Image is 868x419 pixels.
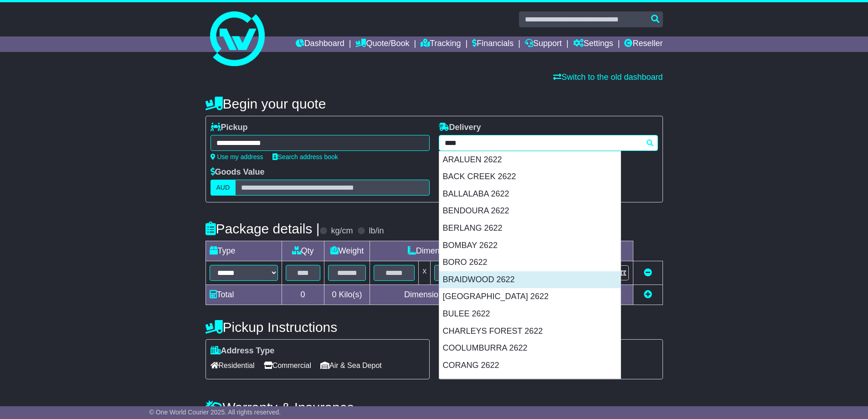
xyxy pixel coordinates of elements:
a: Switch to the old dashboard [553,72,663,82]
h4: Begin your quote [205,96,663,111]
span: Residential [211,358,255,372]
div: COOLUMBURRA 2622 [439,340,621,357]
a: Financials [472,36,514,52]
h4: Package details | [205,221,320,236]
label: Pickup [211,123,248,133]
div: BERLANG 2622 [439,220,621,237]
a: Remove this item [644,268,652,277]
span: © One World Courier 2025. All rights reserved. [149,409,281,416]
h4: Warranty & Insurance [205,400,663,415]
td: Type [205,241,282,261]
div: BALLALABA 2622 [439,186,621,203]
label: Delivery [439,123,481,133]
td: Total [205,285,282,305]
td: Dimensions in Centimetre(s) [370,285,539,305]
typeahead: Please provide city [439,135,658,151]
div: [PERSON_NAME] 2622 [439,374,621,391]
td: 0 [282,285,324,305]
span: Commercial [264,358,311,372]
div: BOMBAY 2622 [439,237,621,254]
a: Support [525,36,562,52]
label: lb/in [369,226,384,236]
div: BULEE 2622 [439,305,621,323]
label: kg/cm [331,226,353,236]
td: Weight [324,241,370,261]
label: AUD [211,180,236,196]
td: Dimensions (L x W x H) [370,241,539,261]
a: Add new item [644,290,652,299]
a: Dashboard [296,36,344,52]
td: Qty [282,241,324,261]
a: Settings [573,36,613,52]
a: Search address book [272,153,338,160]
div: BORO 2622 [439,254,621,271]
div: ARALUEN 2622 [439,151,621,169]
td: Kilo(s) [324,285,370,305]
span: 0 [332,290,336,299]
a: Tracking [421,36,461,52]
div: BACK CREEK 2622 [439,168,621,186]
a: Reseller [624,36,663,52]
div: CORANG 2622 [439,357,621,374]
a: Use my address [211,153,263,160]
label: Address Type [211,346,275,356]
span: Air & Sea Depot [320,358,382,372]
div: BENDOURA 2622 [439,202,621,220]
a: Quote/Book [355,36,409,52]
td: x [419,261,431,285]
h4: Pickup Instructions [205,320,430,335]
label: Goods Value [211,167,265,177]
div: [GEOGRAPHIC_DATA] 2622 [439,288,621,305]
div: BRAIDWOOD 2622 [439,271,621,289]
div: CHARLEYS FOREST 2622 [439,323,621,340]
